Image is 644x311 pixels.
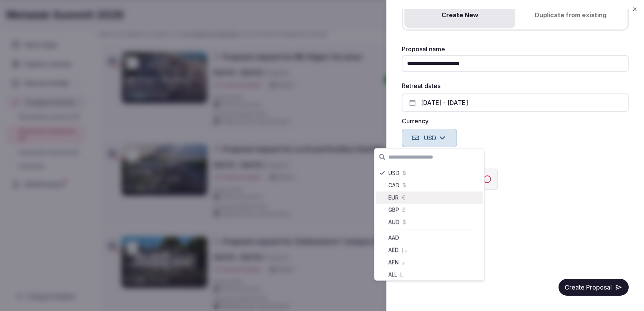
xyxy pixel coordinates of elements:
span: د.إ [402,246,407,254]
button: Create Proposal [559,279,629,296]
div: ALL [376,268,483,281]
div: GBP [376,204,483,216]
div: Suggestions [375,165,484,280]
span: $ [402,169,406,177]
div: AAD [376,232,483,244]
div: AUD [376,216,483,228]
div: Popular [375,165,484,230]
div: USD [376,167,483,179]
span: £ [402,206,406,214]
label: Currency [402,118,629,124]
label: Retreat dates [402,82,440,90]
button: Duplicate from existing [515,3,626,28]
div: CAD [376,179,483,192]
div: AFN [376,256,483,268]
span: L [400,271,403,278]
span: $ [402,182,406,189]
div: EUR [376,192,483,204]
label: Proposal name [402,46,629,52]
div: AED [376,244,483,256]
span: € [402,194,406,201]
button: [DATE] - [DATE] [402,93,629,112]
span: ؋ [402,259,405,266]
button: Create New [404,3,515,28]
button: USD [402,129,457,147]
span: $ [402,218,406,226]
button: Exclusive [483,175,491,183]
